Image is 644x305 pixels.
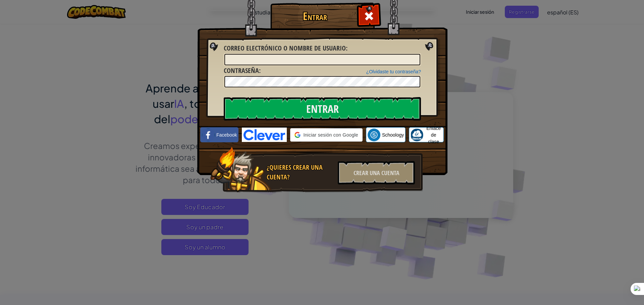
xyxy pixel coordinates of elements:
font: ¿Quieres crear una cuenta? [267,163,323,181]
img: schoology.png [368,129,380,141]
font: : [259,66,261,75]
font: : [346,44,347,53]
font: Contraseña [224,66,259,75]
font: Correo electrónico o nombre de usuario [224,44,346,53]
font: Enlace de clase [426,126,441,144]
img: facebook_small.png [202,129,215,141]
font: Entrar [303,9,327,23]
font: Facebook [216,132,237,138]
font: Iniciar sesión con Google [303,132,358,138]
font: Schoology [382,132,404,138]
img: classlink-logo-small.png [411,129,423,141]
div: Iniciar sesión con Google [290,128,362,142]
font: Crear una cuenta [354,169,399,177]
img: clever-logo-blue.png [242,128,287,142]
a: ¿Olvidaste tu contraseña? [366,69,421,74]
input: Entrar [224,97,421,121]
